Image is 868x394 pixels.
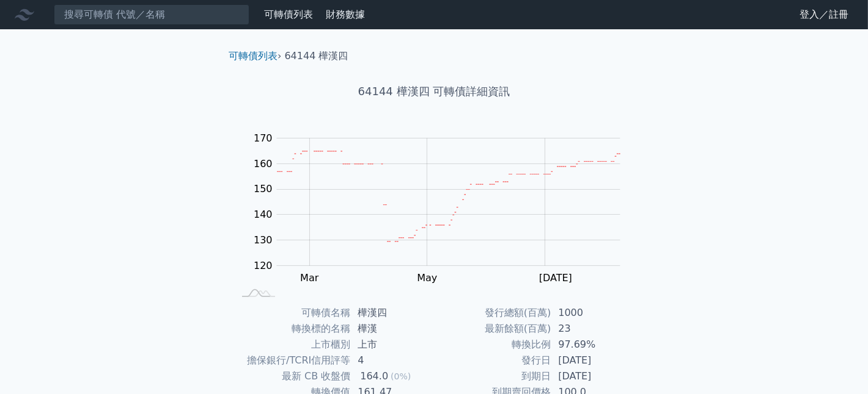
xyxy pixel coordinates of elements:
[254,209,273,220] tspan: 140
[285,49,348,63] li: 64144 樺漢四
[234,321,350,337] td: 轉換標的名稱
[539,272,572,284] tspan: [DATE]
[229,49,281,63] li: ›
[254,183,273,195] tspan: 150
[248,132,639,284] g: Chart
[300,272,319,284] tspan: Mar
[234,337,350,353] td: 上市櫃別
[350,337,434,353] td: 上市
[358,368,391,384] div: 164.0
[391,371,411,381] span: (0%)
[434,353,551,368] td: 發行日
[551,353,634,368] td: [DATE]
[234,353,350,368] td: 擔保銀行/TCRI信用評等
[234,368,350,384] td: 最新 CB 收盤價
[417,272,437,284] tspan: May
[54,4,249,25] input: 搜尋可轉債 代號／名稱
[350,321,434,337] td: 樺漢
[254,132,273,144] tspan: 170
[254,260,273,271] tspan: 120
[551,305,634,321] td: 1000
[790,5,858,24] a: 登入／註冊
[350,305,434,321] td: 樺漢四
[219,83,649,100] h1: 64144 樺漢四 可轉債詳細資訊
[229,50,278,62] a: 可轉債列表
[326,9,365,20] a: 財務數據
[350,353,434,368] td: 4
[434,368,551,384] td: 到期日
[551,368,634,384] td: [DATE]
[434,305,551,321] td: 發行總額(百萬)
[434,337,551,353] td: 轉換比例
[234,305,350,321] td: 可轉債名稱
[254,234,273,246] tspan: 130
[551,337,634,353] td: 97.69%
[254,157,273,169] tspan: 160
[264,9,313,20] a: 可轉債列表
[551,321,634,337] td: 23
[434,321,551,337] td: 最新餘額(百萬)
